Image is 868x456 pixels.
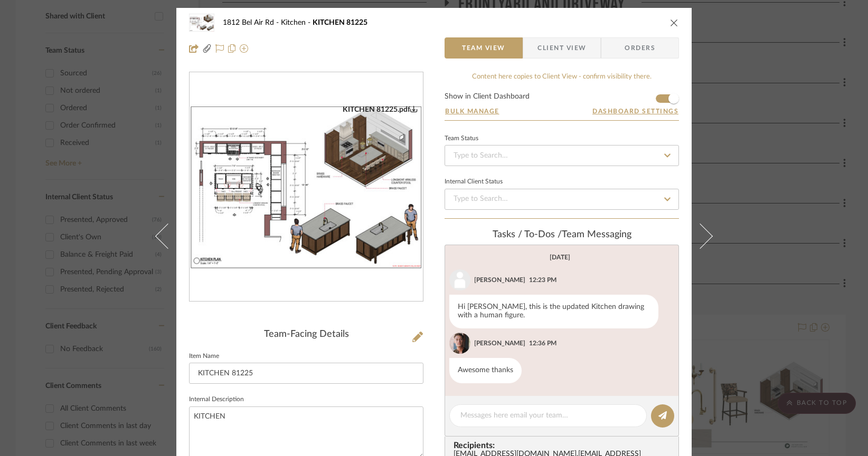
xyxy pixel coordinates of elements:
div: 12:36 PM [529,338,556,348]
div: [PERSON_NAME] [474,338,525,348]
span: Client View [537,37,586,59]
div: Hi [PERSON_NAME], this is the updated Kitchen drawing with a human figure. [449,295,658,328]
div: team Messaging [445,229,679,241]
div: 12:23 PM [529,275,556,285]
div: [DATE] [550,254,570,261]
button: close [669,18,679,27]
div: 0 [190,105,423,269]
button: Bulk Manage [445,106,500,116]
div: [PERSON_NAME] [474,275,525,285]
div: Team Status [445,136,478,141]
img: user_avatar.png [449,269,470,290]
span: Kitchen [281,19,313,26]
div: Content here copies to Client View - confirm visibility there. [445,72,679,82]
span: Tasks / To-Dos / [493,230,562,239]
span: Team View [462,37,505,59]
img: 45a04e91-e175-4d56-8615-74eea8ad0817_48x40.jpg [189,12,214,33]
input: Enter Item Name [189,363,423,384]
img: a2497b2d-a1a4-483f-9b0d-4fa1f75d8f46.png [449,333,470,354]
span: KITCHEN 81225 [313,19,367,26]
img: 45a04e91-e175-4d56-8615-74eea8ad0817_436x436.jpg [190,105,423,269]
span: Orders [613,37,667,59]
div: Team-Facing Details [189,329,423,341]
div: Internal Client Status [445,179,503,185]
input: Type to Search… [445,189,679,210]
label: Internal Description [189,397,244,402]
input: Type to Search… [445,145,679,166]
div: Awesome thanks [449,358,522,383]
label: Item Name [189,354,219,359]
button: Dashboard Settings [592,106,679,116]
div: KITCHEN 81225.pdf [343,105,418,114]
span: 1812 Bel Air Rd [223,19,281,26]
span: Recipients: [454,441,674,450]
